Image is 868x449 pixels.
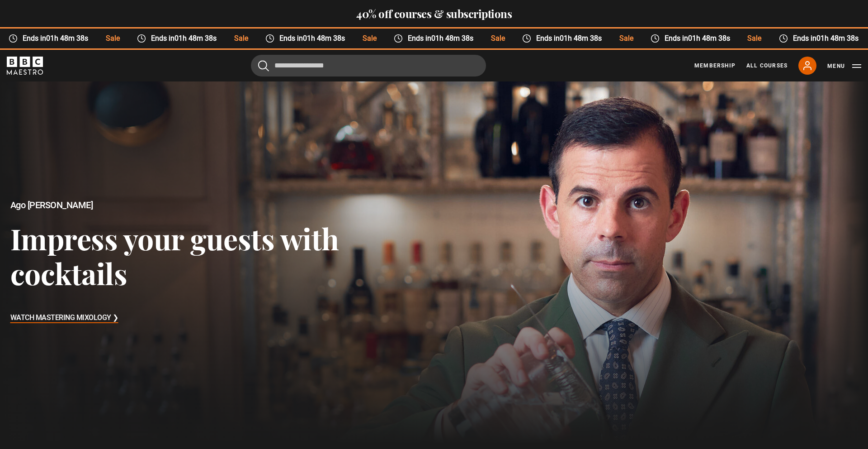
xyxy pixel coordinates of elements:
[659,33,738,44] span: Ends in
[17,33,96,44] span: Ends in
[816,34,858,43] time: 01h 48m 38s
[738,33,769,44] span: Sale
[302,34,344,43] time: 01h 48m 38s
[7,57,43,75] svg: BBC Maestro
[174,34,216,43] time: 01h 48m 38s
[559,34,601,43] time: 01h 48m 38s
[10,200,348,210] h2: Ago [PERSON_NAME]
[481,33,512,44] span: Sale
[10,221,348,291] h3: Impress your guests with cocktails
[687,34,729,43] time: 01h 48m 38s
[353,33,384,44] span: Sale
[402,33,481,44] span: Ends in
[746,62,788,70] a: All Courses
[225,33,256,44] span: Sale
[145,33,224,44] span: Ends in
[274,33,353,44] span: Ends in
[430,34,472,43] time: 01h 48m 38s
[96,33,127,44] span: Sale
[251,55,486,76] input: Search
[10,311,118,325] h3: Watch Mastering Mixology ❯
[787,33,866,44] span: Ends in
[694,62,736,70] a: Membership
[827,62,861,71] button: Toggle navigation
[45,34,87,43] time: 01h 48m 38s
[609,33,641,44] span: Sale
[258,60,269,71] button: Submit the search query
[530,33,609,44] span: Ends in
